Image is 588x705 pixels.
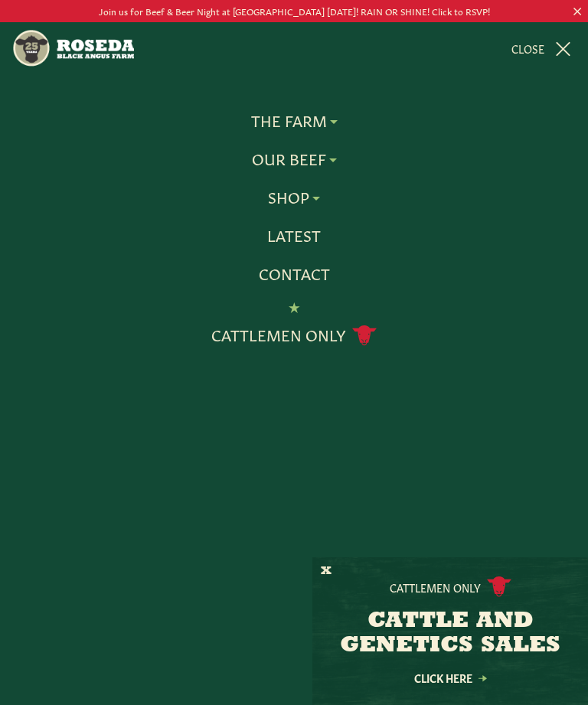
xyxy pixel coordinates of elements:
img: https://roseda.com/wp-content/uploads/2021/05/roseda-25-header.png [11,28,134,68]
a: Contact [259,264,330,284]
p: Join us for Beef & Beer Night at [GEOGRAPHIC_DATA] [DATE]! RAIN OR SHINE! Click to RSVP! [29,3,558,19]
a: Latest [267,226,321,246]
a: Our Beef [252,149,337,169]
button: X [321,563,332,579]
h3: CATTLE AND GENETICS SALES [332,609,569,658]
a: Cattlemen Only [211,322,377,349]
a: Shop [268,188,320,207]
span: CLOSE [511,41,544,56]
a: The Farm [251,111,338,131]
nav: Main Navigation [11,22,576,74]
p: Cattlemen Only [390,579,481,595]
a: Click Here [381,673,519,683]
img: cattle-icon.svg [487,576,511,597]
